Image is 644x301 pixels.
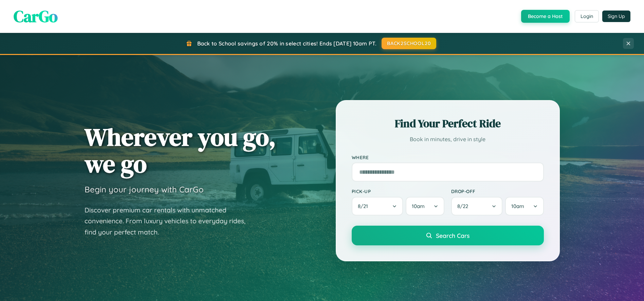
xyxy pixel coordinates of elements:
[14,5,58,27] span: CarGo
[602,11,630,22] button: Sign Up
[521,10,570,23] button: Become a Host
[352,116,544,131] h2: Find Your Perfect Ride
[85,124,276,177] h1: Wherever you go, we go
[85,184,204,194] h3: Begin your journey with CarGo
[412,203,425,209] span: 10am
[352,154,544,160] label: Where
[436,232,470,239] span: Search Cars
[505,197,544,215] button: 10am
[511,203,524,209] span: 10am
[352,134,544,144] p: Book in minutes, drive in style
[358,203,371,209] span: 8 / 21
[85,205,254,238] p: Discover premium car rentals with unmatched convenience. From luxury vehicles to everyday rides, ...
[575,10,599,22] button: Login
[352,226,544,245] button: Search Cars
[451,188,544,194] label: Drop-off
[406,197,444,215] button: 10am
[352,197,403,215] button: 8/21
[352,188,444,194] label: Pick-up
[457,203,472,209] span: 8 / 22
[197,40,376,47] span: Back to School savings of 20% in select cities! Ends [DATE] 10am PT.
[451,197,503,215] button: 8/22
[382,38,436,49] button: BACK2SCHOOL20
